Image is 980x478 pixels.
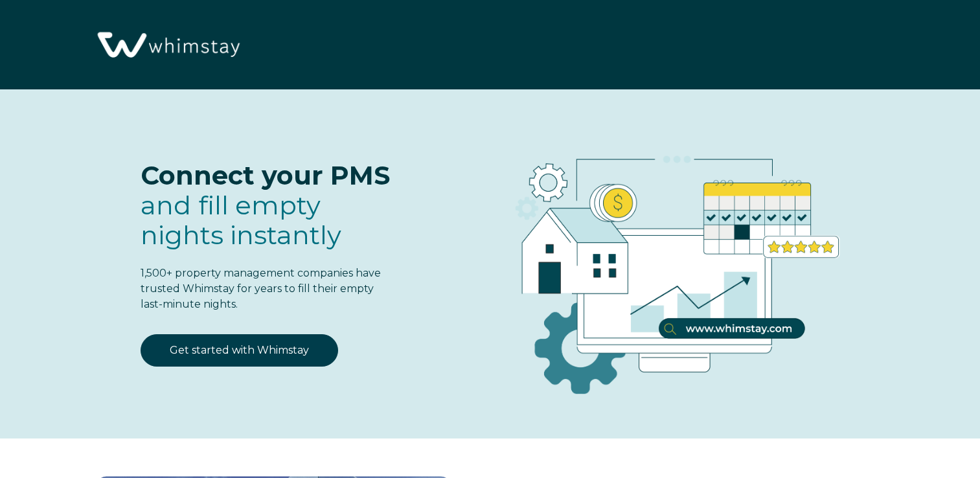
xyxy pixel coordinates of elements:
span: Connect your PMS [141,159,390,191]
span: fill empty nights instantly [141,189,341,251]
span: and [141,189,341,251]
img: Whimstay Logo-02 1 [91,6,244,85]
img: RBO Ilustrations-03 [442,115,898,415]
a: Get started with Whimstay [141,334,338,367]
span: 1,500+ property management companies have trusted Whimstay for years to fill their empty last-min... [141,267,381,310]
